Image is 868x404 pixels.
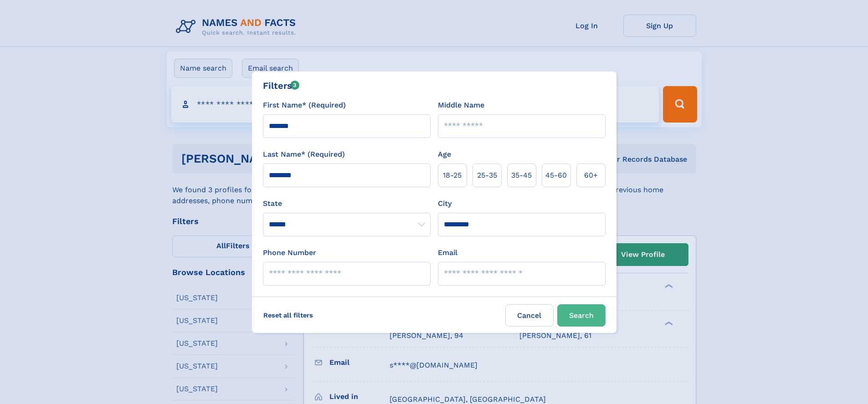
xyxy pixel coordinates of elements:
[438,149,451,160] label: Age
[438,198,452,209] label: City
[584,170,598,181] span: 60+
[263,100,346,111] label: First Name* (Required)
[257,304,319,326] label: Reset all filters
[505,304,554,327] label: Cancel
[443,170,462,181] span: 18‑25
[263,79,300,92] div: Filters
[263,149,345,160] label: Last Name* (Required)
[438,247,457,258] label: Email
[511,170,532,181] span: 35‑45
[263,247,316,258] label: Phone Number
[263,198,431,209] label: State
[557,304,606,327] button: Search
[477,170,497,181] span: 25‑35
[438,100,484,111] label: Middle Name
[545,170,567,181] span: 45‑60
